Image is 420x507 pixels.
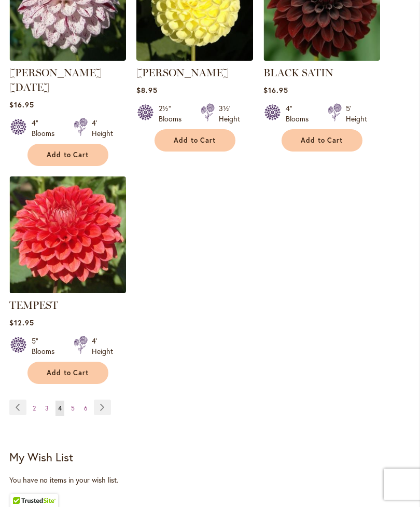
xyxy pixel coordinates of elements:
span: 4 [58,404,62,412]
span: $16.95 [9,100,34,109]
span: 5 [71,404,75,412]
div: 4' Height [92,118,113,139]
div: 4" Blooms [286,103,315,124]
a: 6 [81,401,90,416]
div: 4' Height [92,336,113,357]
a: [PERSON_NAME] [136,66,229,79]
a: 3 [43,401,51,416]
span: 6 [84,404,88,412]
a: HULIN'S CARNIVAL [9,53,126,63]
div: You have no items in your wish list. [9,475,411,485]
img: TEMPEST [9,176,126,293]
button: Add to Cart [282,129,362,152]
a: 5 [68,401,77,416]
strong: My Wish List [9,449,73,464]
button: Add to Cart [155,129,235,152]
span: $12.95 [9,318,34,327]
a: TEMPEST [9,285,126,295]
span: 2 [33,404,36,412]
button: Add to Cart [27,144,108,166]
a: NETTIE [136,53,253,63]
span: 3 [45,404,49,412]
span: Add to Cart [47,150,89,159]
a: [PERSON_NAME] [DATE] [9,66,102,93]
a: TEMPEST [9,299,58,311]
a: BLACK SATIN [263,53,380,63]
span: Add to Cart [47,368,89,377]
span: Add to Cart [301,136,343,145]
span: $8.95 [136,85,158,95]
a: 2 [30,401,38,416]
button: Add to Cart [27,362,108,384]
a: BLACK SATIN [263,66,333,79]
div: 4" Blooms [32,118,61,139]
iframe: Launch Accessibility Center [8,470,37,499]
div: 3½' Height [219,103,240,124]
span: $16.95 [263,85,288,95]
span: Add to Cart [174,136,216,145]
div: 2½" Blooms [159,103,188,124]
div: 5' Height [346,103,367,124]
div: 5" Blooms [32,336,61,357]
